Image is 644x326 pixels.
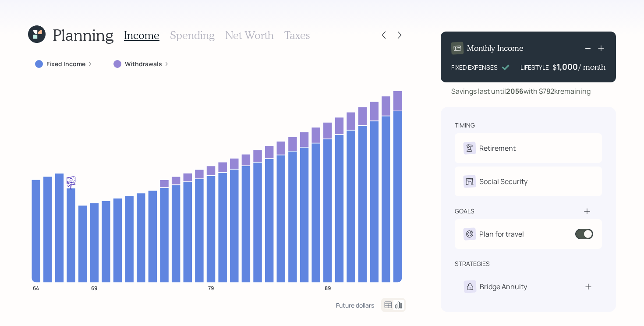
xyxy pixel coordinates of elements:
div: Social Security [479,176,527,187]
div: FIXED EXPENSES [451,63,498,72]
tspan: 64 [33,284,39,291]
tspan: 79 [208,284,214,291]
div: strategies [455,259,490,268]
div: Future dollars [336,301,374,309]
div: Plan for travel [479,229,524,239]
tspan: 69 [91,284,97,291]
h3: Net Worth [225,29,274,42]
div: Bridge Annuity [480,281,527,292]
tspan: 89 [325,284,331,291]
div: LIFESTYLE [520,63,549,72]
div: Retirement [479,143,516,153]
h3: Spending [170,29,215,42]
h4: / month [579,62,605,72]
h4: Monthly Income [467,43,524,53]
div: 1,000 [557,61,579,72]
h3: Taxes [284,29,310,42]
label: Fixed Income [46,60,85,68]
div: goals [455,207,474,216]
h1: Planning [53,25,113,44]
b: 2056 [506,86,524,96]
div: timing [455,121,475,130]
h4: $ [552,62,557,72]
label: Withdrawals [125,60,162,68]
div: Savings last until with $782k remaining [451,86,591,96]
h3: Income [124,29,159,42]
